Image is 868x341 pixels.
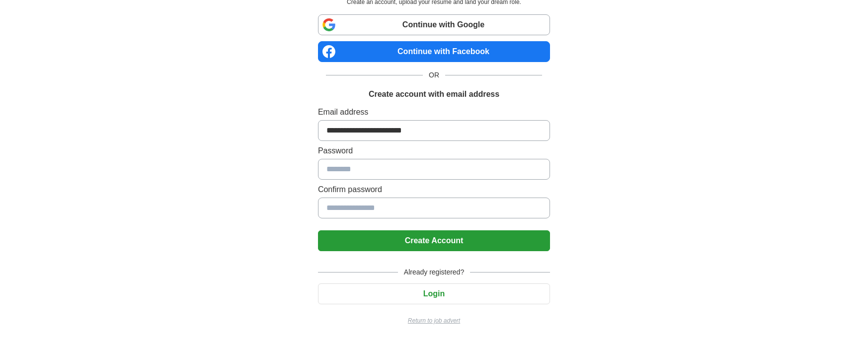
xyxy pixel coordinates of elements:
span: OR [423,70,445,80]
a: Login [318,289,550,298]
a: Return to job advert [318,316,550,325]
h1: Create account with email address [369,88,499,100]
label: Confirm password [318,184,550,196]
span: Already registered? [398,267,470,277]
label: Email address [318,106,550,118]
a: Continue with Facebook [318,41,550,62]
button: Login [318,283,550,304]
button: Create Account [318,230,550,251]
a: Continue with Google [318,14,550,35]
label: Password [318,145,550,157]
